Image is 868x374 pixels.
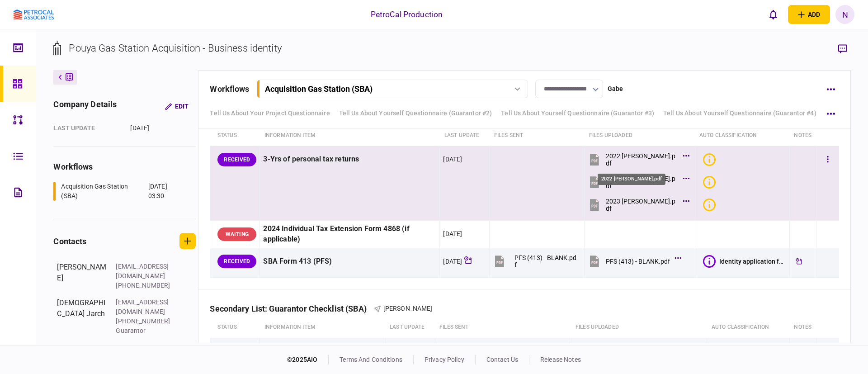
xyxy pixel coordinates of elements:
div: SBA Form 413 (PFS) [263,251,436,272]
th: last update [440,125,490,146]
div: Gabe [608,84,623,94]
button: open notifications list [764,5,783,24]
a: Acquisition Gas Station (SBA)[DATE] 03:30 [53,182,184,201]
div: PFS (413) - BLANK.pdf [606,258,670,265]
div: Identity application form [719,258,786,265]
div: PetroCal Production [371,9,443,20]
button: Bad quality [703,176,719,189]
a: privacy policy [425,356,464,363]
a: Tell Us About Your Project Questionnaire [210,109,330,118]
div: 2022 PEDRAM ZARABIAN.pdf [606,152,678,167]
th: Information item [260,125,440,146]
th: notes [789,125,816,146]
div: 2024 Individual Tax Extension Form 4868 (if applicable) [263,224,436,245]
a: terms and conditions [340,356,402,363]
div: [DEMOGRAPHIC_DATA] Jarch [57,298,107,336]
a: Tell Us About Yourself Questionnaire (Guarantor #3) [501,109,654,118]
div: Bad quality [703,176,716,189]
div: Bad quality [703,153,716,166]
a: Tell Us About Yourself Questionnaire (Guarantor #2) [339,109,492,118]
th: status [210,317,260,338]
div: [DATE] [443,257,462,266]
div: 2022 [PERSON_NAME].pdf [598,174,665,185]
div: [EMAIL_ADDRESS][DOMAIN_NAME] [116,298,175,317]
div: [PHONE_NUMBER] [116,317,175,326]
div: [EMAIL_ADDRESS][DOMAIN_NAME] [116,262,175,281]
button: 2021 PEDERAM ZARABIAN.pdf [588,172,687,192]
div: Pouya Gas Station Acquisition - Business identity [69,41,281,56]
div: [PHONE_NUMBER] [116,281,175,290]
img: client company logo [14,9,54,20]
th: Files uploaded [585,125,695,146]
th: notes [789,317,816,338]
div: Management Resume [263,341,382,361]
button: PFS (413) - BLANK.pdf [588,251,679,272]
th: files sent [435,317,571,338]
a: contact us [486,356,518,363]
button: 2022 PEDRAM ZARABIAN.pdf [588,149,687,170]
button: Management Resume.pdf [439,341,533,361]
div: [DATE] [130,123,196,133]
div: PFS (413) - BLANK.pdf [514,254,576,269]
div: Bad quality [703,199,716,211]
button: PFS (413) - BLANK.pdf [493,251,576,272]
th: Information item [260,317,385,338]
div: [PERSON_NAME] [57,262,107,290]
div: Tickler available [793,256,805,267]
div: [DATE] [443,229,462,238]
div: Acquisition Gas Station (SBA) [265,84,373,94]
div: Secondary List: Guarantor Checklist (SBA) [210,304,373,313]
div: company details [53,98,117,114]
div: WAITING [217,227,256,241]
a: Tell Us About Yourself Questionnaire (Guarantor #4) [663,109,816,118]
button: 2023 PEDRAN ZARABIAN.pdf [588,194,687,215]
div: last update [53,123,121,133]
th: status [210,125,260,146]
div: Acquisition Gas Station (SBA) [61,182,146,201]
button: Acquisition Gas Station (SBA) [257,80,528,98]
div: © 2025 AIO [287,355,329,365]
th: Files uploaded [571,317,707,338]
div: [DATE] 03:30 [148,182,184,201]
button: N [835,5,854,24]
div: workflows [53,161,196,173]
div: Guarantor [116,326,175,336]
button: Edit [158,98,196,114]
div: [DATE] [443,155,462,164]
div: 3-Yrs of personal tax returns [263,149,436,170]
div: RECEIVED [217,153,256,166]
button: Bad quality [703,153,719,166]
a: release notes [540,356,581,363]
th: auto classification [695,125,789,146]
div: 2023 PEDRAN ZARABIAN.pdf [606,198,678,212]
div: workflows [210,83,249,95]
button: Identity application form [703,255,786,268]
th: files sent [490,125,585,146]
span: [PERSON_NAME] [383,305,433,312]
th: auto classification [707,317,790,338]
button: Bad quality [703,199,719,211]
div: RECEIVED [217,255,256,268]
button: open adding identity options [788,5,830,24]
th: last update [385,317,435,338]
button: Management Resume.pdf [575,341,675,361]
div: contacts [53,235,86,247]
